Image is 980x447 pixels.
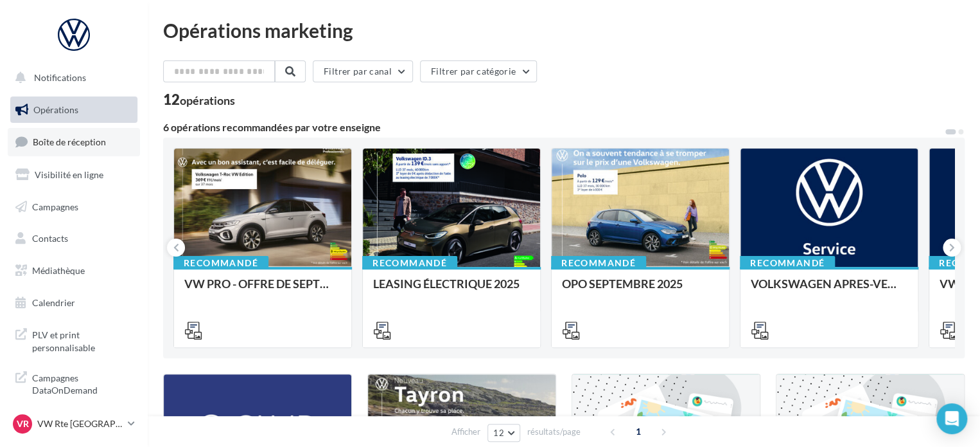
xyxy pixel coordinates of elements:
[184,277,341,303] div: VW PRO - OFFRE DE SEPTEMBRE 25
[32,201,78,212] span: Campagnes
[313,60,413,82] button: Filtrer par canal
[17,417,29,430] span: VR
[8,96,140,123] a: Opérations
[180,95,235,106] div: opérations
[936,403,967,434] div: Open Intercom Messenger
[493,428,504,438] span: 12
[37,417,123,430] p: VW Rte [GEOGRAPHIC_DATA]
[32,233,68,244] span: Contacts
[8,364,140,402] a: Campagnes DataOnDemand
[10,412,137,436] a: VR VW Rte [GEOGRAPHIC_DATA]
[34,72,86,83] span: Notifications
[362,256,457,270] div: Recommandé
[8,194,140,221] a: Campagnes
[487,424,520,442] button: 12
[751,277,907,303] div: VOLKSWAGEN APRES-VENTE
[527,426,581,438] span: résultats/page
[8,289,140,316] a: Calendrier
[8,161,140,188] a: Visibilité en ligne
[163,93,235,107] div: 12
[562,277,719,303] div: OPO SEPTEMBRE 2025
[451,426,480,438] span: Afficher
[33,104,78,115] span: Opérations
[32,265,85,276] span: Médiathèque
[373,277,530,303] div: LEASING ÉLECTRIQUE 2025
[628,421,649,442] span: 1
[8,257,140,284] a: Médiathèque
[8,64,135,91] button: Notifications
[32,297,75,308] span: Calendrier
[33,136,106,147] span: Boîte de réception
[32,369,132,397] span: Campagnes DataOnDemand
[163,21,965,40] div: Opérations marketing
[8,128,140,156] a: Boîte de réception
[35,169,103,180] span: Visibilité en ligne
[32,326,132,354] span: PLV et print personnalisable
[163,122,944,132] div: 6 opérations recommandées par votre enseigne
[8,321,140,359] a: PLV et print personnalisable
[8,225,140,252] a: Contacts
[173,256,268,270] div: Recommandé
[420,60,537,82] button: Filtrer par catégorie
[740,256,835,270] div: Recommandé
[551,256,646,270] div: Recommandé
